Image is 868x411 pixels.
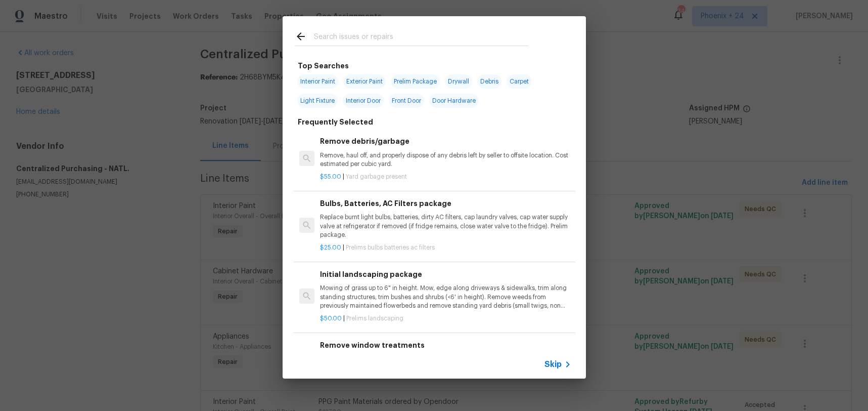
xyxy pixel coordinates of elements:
span: Door Hardware [429,94,479,108]
span: Drywall [445,74,472,89]
span: Prelim Package [391,74,440,89]
h6: Initial landscaping package [320,269,571,280]
span: Carpet [507,74,532,89]
span: $55.00 [320,174,341,180]
span: Debris [477,74,501,89]
span: $25.00 [320,244,341,251]
h6: Frequently Selected [298,116,373,128]
h6: Top Searches [298,60,349,71]
span: Yard garbage present [346,174,407,180]
span: Interior Door [343,94,384,108]
span: Skip [544,359,562,369]
p: Replace burnt light bulbs, batteries, dirty AC filters, cap laundry valves, cap water supply valv... [320,213,571,239]
h6: Remove debris/garbage [320,136,571,147]
p: Remove, haul off, and properly dispose of any debris left by seller to offsite location. Cost est... [320,151,571,169]
span: Prelims landscaping [346,315,403,321]
span: Exterior Paint [343,74,386,89]
span: Interior Paint [297,74,338,89]
h6: Remove window treatments [320,340,571,351]
p: | [320,243,571,252]
span: Light Fixture [297,94,338,108]
span: $50.00 [320,315,342,321]
span: Front Door [389,94,424,108]
h6: Bulbs, Batteries, AC Filters package [320,198,571,209]
p: | [320,173,571,181]
input: Search issues or repairs [314,30,528,46]
p: | [320,314,571,323]
span: Prelims bulbs batteries ac filters [346,244,435,251]
p: Mowing of grass up to 6" in height. Mow, edge along driveways & sidewalks, trim along standing st... [320,284,571,310]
